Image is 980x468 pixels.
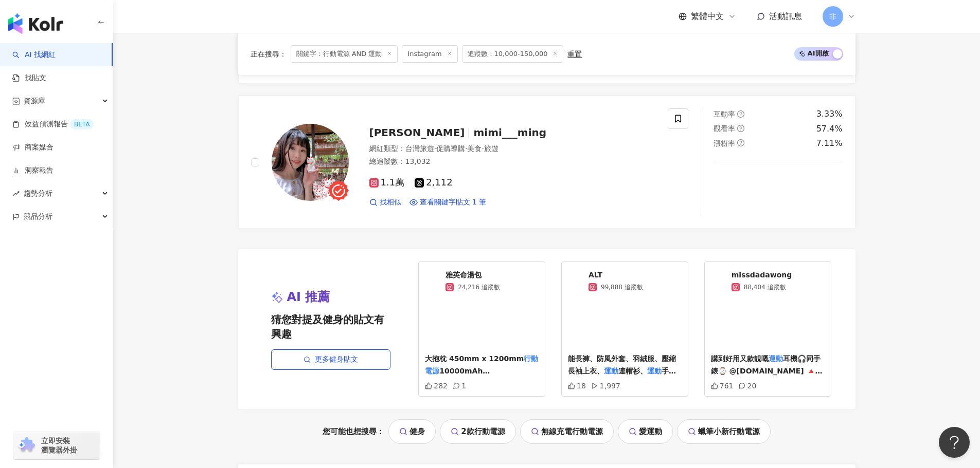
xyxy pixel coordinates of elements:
[816,108,843,120] div: 3.33%
[647,367,662,375] mark: 運動
[484,144,498,153] span: 旅遊
[567,50,582,58] div: 重置
[425,367,490,400] span: 10000mAh 購買在此
[801,175,843,216] img: post-image
[732,270,792,280] span: missdadawong
[291,45,398,63] span: 關鍵字：行動電源 AND 運動
[757,175,799,216] img: post-image
[434,144,436,153] span: ·
[238,96,856,229] a: KOL Avatar[PERSON_NAME]mimi___ming網紅類型：台灣旅遊·促購導購·美食·旅遊總追蹤數：13,0321.1萬2,112找相似查看關鍵字貼文 1 筆互動率questi...
[369,144,656,154] div: 網紅類型 ：
[409,197,487,208] a: 查看關鍵字貼文 1 筆
[714,175,755,216] img: post-image
[714,124,735,133] span: 觀看率
[12,73,46,83] a: 找貼文
[425,273,441,289] img: KOL Avatar
[388,419,436,444] a: 健身
[453,382,466,390] div: 1
[829,11,836,22] span: 非
[769,354,783,363] mark: 運動
[16,437,37,454] img: chrome extension
[436,144,465,153] span: 促購導購
[711,273,727,289] img: KOL Avatar
[425,354,538,375] mark: 行動電源
[12,142,54,153] a: 商案媒合
[465,144,467,153] span: ·
[271,312,390,341] span: 猜您對提及健身的貼文有興趣
[238,419,856,444] div: 您可能也想搜尋：
[12,165,54,176] a: 洞察報告
[568,382,586,390] div: 18
[769,11,802,21] span: 活動訊息
[12,50,56,60] a: searchAI 找網紅
[271,349,390,370] a: 更多健身貼文
[415,177,453,188] span: 2,112
[458,283,500,292] span: 24,216 追蹤數
[677,419,771,444] a: 蠟筆小新行動電源
[601,283,643,292] span: 99,888 追蹤數
[467,144,482,153] span: 美食
[13,432,100,459] a: chrome extension立即安裝 瀏覽器外掛
[711,382,734,390] div: 761
[591,382,620,390] div: 1,997
[711,270,825,292] a: KOL Avatarmissdadawong88,404 追蹤數
[744,283,786,292] span: 88,404 追蹤數
[272,124,349,201] img: KOL Avatar
[12,190,20,197] span: rise
[737,110,744,118] span: question-circle
[604,367,618,375] mark: 運動
[446,270,500,280] span: 雅英命湯包
[425,354,524,363] span: 大抱枕 450mm x 1200mm
[41,436,77,455] span: 立即安裝 瀏覽器外掛
[425,382,448,390] div: 282
[369,177,405,188] span: 1.1萬
[568,270,682,292] a: KOL AvatarALT99,888 追蹤數
[420,197,487,208] span: 查看關鍵字貼文 1 筆
[287,289,330,306] span: AI 推薦
[618,419,673,444] a: 愛運動
[425,270,539,292] a: KOL Avatar雅英命湯包24,216 追蹤數
[737,125,744,132] span: question-circle
[402,45,457,63] span: Instagram
[473,126,546,139] span: mimi___ming
[8,13,63,34] img: logo
[380,197,401,208] span: 找相似
[816,138,843,149] div: 7.11%
[939,427,970,458] iframe: Help Scout Beacon - Open
[711,354,769,363] span: 講到好用又款靚嘅
[618,367,647,375] span: 連帽衫、
[520,419,614,444] a: 無線充電行動電源
[568,273,584,289] img: KOL Avatar
[405,144,434,153] span: 台灣旅遊
[12,119,94,129] a: 效益預測報告BETA
[482,144,484,153] span: ·
[24,205,52,228] span: 競品分析
[251,50,287,58] span: 正在搜尋 ：
[369,126,465,139] span: [PERSON_NAME]
[369,197,401,208] a: 找相似
[714,110,735,118] span: 互動率
[440,419,515,444] a: 2款行動電源
[737,139,744,146] span: question-circle
[24,182,52,205] span: 趨勢分析
[369,157,656,167] div: 總追蹤數 ： 13,032
[24,89,45,113] span: 資源庫
[691,11,724,22] span: 繁體中文
[589,270,643,280] span: ALT
[738,382,756,390] div: 20
[714,139,735,147] span: 漲粉率
[462,45,564,63] span: 追蹤數：10,000-150,000
[816,123,843,135] div: 57.4%
[568,354,676,375] span: 能長褲、防風外套、羽絨服、壓縮長袖上衣、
